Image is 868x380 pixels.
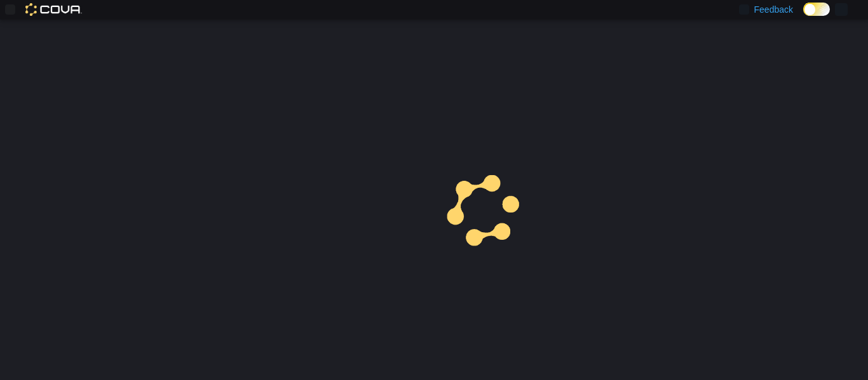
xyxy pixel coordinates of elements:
[434,164,529,259] img: cova-loader
[25,3,82,16] img: Cova
[803,16,804,16] span: Dark Mode
[803,3,830,16] input: Dark Mode
[754,3,793,16] span: Feedback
